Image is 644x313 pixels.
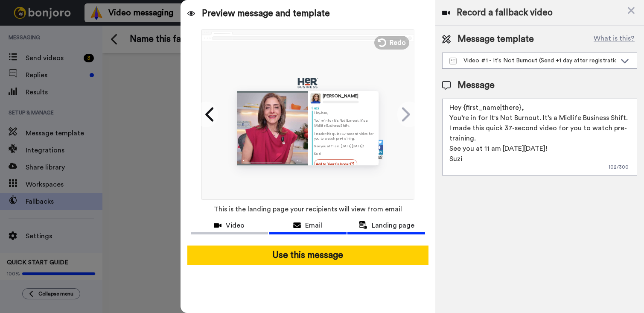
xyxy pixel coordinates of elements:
button: What is this? [591,33,637,46]
img: player-controls-full.svg [237,157,308,165]
button: Redo [374,36,409,50]
span: Video [226,220,245,231]
p: Hey Joro , [314,111,375,115]
div: [PERSON_NAME] [323,94,358,99]
span: This is the landing page your recipients will view from email [214,200,402,219]
button: Use this message [187,246,429,265]
div: Suzi [312,105,375,110]
p: See you at 11 am [DATE][DATE]! [314,143,375,148]
span: Message [458,79,495,92]
img: Message-temps.svg [449,58,457,64]
span: Redo [390,38,406,48]
p: Suzi [314,152,375,156]
p: I made this quick 37-second video for you to watch pre-training. [314,131,375,141]
p: You’re in for It's Not Burnout. It’s a Midlife Business Shift. [314,118,375,128]
div: Video #1 - It's Not Burnout (Send +1 day after registration ) [449,56,616,65]
span: Email [305,220,322,231]
img: Profile Image [310,93,321,103]
img: a43e26e7-ec3e-4505-b363-32f7a56ded3a [298,78,318,88]
span: Message template [458,33,534,46]
span: Landing page [372,220,414,231]
textarea: Hey {first_name|there}, You’re in for It's Not Burnout. It’s a Midlife Business Shift. I made thi... [442,99,637,176]
a: Add to Your Calendar [314,159,357,168]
